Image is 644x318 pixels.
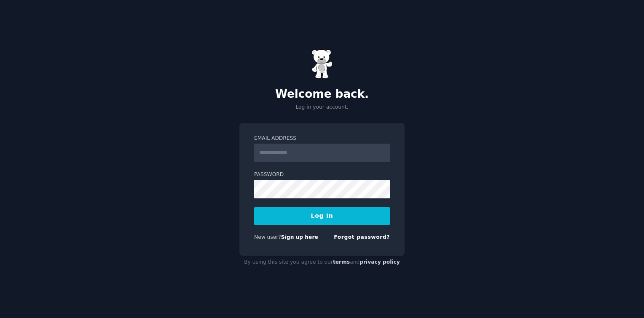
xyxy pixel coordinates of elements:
[254,171,390,179] label: Password
[311,49,333,79] img: Gummy Bear
[281,234,318,240] a: Sign up here
[254,207,390,225] button: Log In
[239,104,405,111] p: Log in your account.
[239,256,405,269] div: By using this site you agree to our and
[333,259,350,265] a: terms
[254,234,281,240] span: New user?
[239,88,405,101] h2: Welcome back.
[360,259,400,265] a: privacy policy
[254,135,390,142] label: Email Address
[334,234,390,240] a: Forgot password?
